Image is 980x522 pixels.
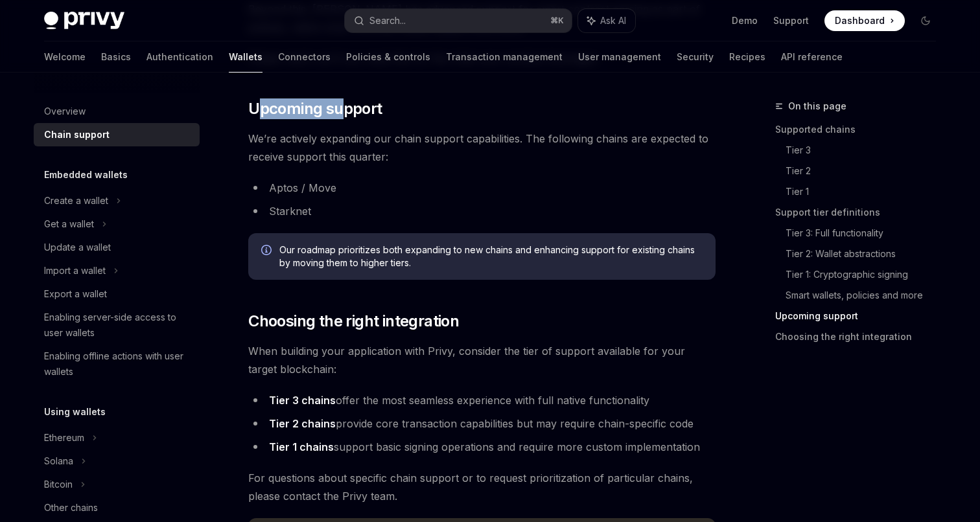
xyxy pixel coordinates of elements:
a: Support [773,14,809,27]
div: Enabling server-side access to user wallets [44,310,192,341]
a: Choosing the right integration [775,326,946,347]
li: provide core transaction capabilities but may require chain-specific code [248,414,716,433]
a: Tier 3: Full functionality [786,223,946,244]
a: Authentication [146,41,213,73]
strong: Tier 3 chains [269,394,336,407]
a: Support tier definitions [775,202,946,223]
a: Enabling server-side access to user wallets [34,306,200,345]
a: Export a wallet [34,282,200,306]
span: Choosing the right integration [248,311,459,332]
strong: Tier 1 chains [269,440,334,453]
a: Policies & controls [346,41,430,73]
a: Overview [34,100,200,123]
div: Other chains [44,500,98,516]
strong: Tier 2 chains [269,417,336,430]
a: Other chains [34,496,200,519]
a: Tier 1 [786,181,946,202]
div: Export a wallet [44,286,107,302]
a: Upcoming support [775,306,946,326]
a: Recipes [729,41,765,73]
svg: Info [261,245,274,258]
div: Update a wallet [44,240,111,255]
div: Enabling offline actions with user wallets [44,348,192,380]
button: Toggle dark mode [915,10,936,31]
a: Security [677,41,714,73]
a: Tier 3 [786,140,946,161]
li: offer the most seamless experience with full native functionality [248,391,716,409]
a: Demo [732,14,758,27]
a: Welcome [44,41,86,73]
a: Dashboard [824,10,905,31]
a: User management [578,41,661,73]
span: ⌘ K [550,16,564,26]
div: Get a wallet [44,216,94,232]
div: Overview [44,104,86,119]
a: Tier 2: Wallet abstractions [786,244,946,264]
h5: Embedded wallets [44,167,128,183]
img: dark logo [44,12,124,30]
span: Upcoming support [248,98,382,119]
a: API reference [781,41,843,73]
a: Connectors [278,41,331,73]
div: Solana [44,453,73,469]
span: We’re actively expanding our chain support capabilities. The following chains are expected to rec... [248,130,716,166]
div: Import a wallet [44,263,106,278]
button: Search...⌘K [345,9,572,32]
span: Ask AI [600,14,626,27]
a: Smart wallets, policies and more [786,285,946,306]
div: Search... [369,13,406,28]
span: Dashboard [835,14,885,27]
li: support basic signing operations and require more custom implementation [248,438,716,456]
a: Wallets [229,41,262,73]
span: For questions about specific chain support or to request prioritization of particular chains, ple... [248,469,716,505]
a: Chain support [34,123,200,146]
div: Bitcoin [44,477,73,492]
a: Transaction management [446,41,563,73]
li: Aptos / Move [248,179,716,197]
h5: Using wallets [44,404,106,420]
a: Tier 1: Cryptographic signing [786,264,946,285]
button: Ask AI [578,9,635,32]
a: Tier 2 [786,161,946,181]
div: Create a wallet [44,193,108,209]
div: Ethereum [44,430,84,446]
a: Basics [101,41,131,73]
a: Update a wallet [34,236,200,259]
span: Our roadmap prioritizes both expanding to new chains and enhancing support for existing chains by... [279,244,703,269]
li: Starknet [248,202,716,220]
div: Chain support [44,127,110,142]
span: On this page [788,98,846,114]
a: Enabling offline actions with user wallets [34,345,200,383]
span: When building your application with Privy, consider the tier of support available for your target... [248,342,716,378]
a: Supported chains [775,119,946,140]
